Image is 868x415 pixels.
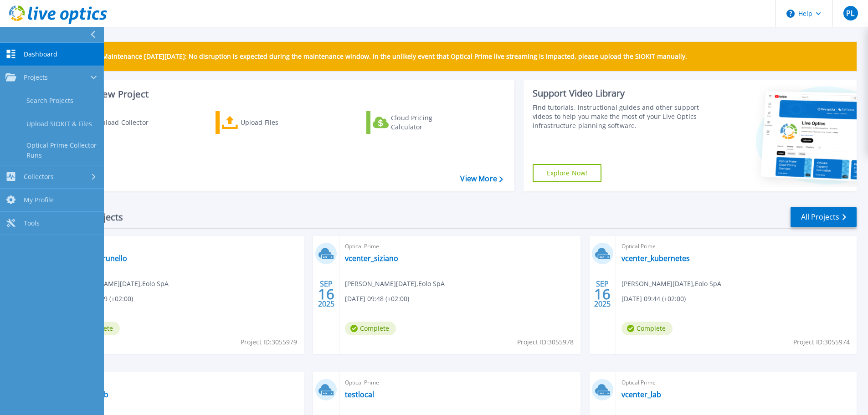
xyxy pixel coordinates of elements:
span: [DATE] 09:48 (+02:00) [345,294,409,304]
span: Optical Prime [69,378,298,388]
span: [PERSON_NAME][DATE] , Eolo SpA [69,279,169,289]
a: vcenter_lab [621,390,661,399]
span: Project ID: 3055979 [241,337,297,347]
span: [DATE] 09:44 (+02:00) [621,294,686,304]
div: SEP 2025 [594,277,611,311]
a: All Projects [791,207,857,227]
span: Project ID: 3055978 [517,337,574,347]
span: Optical Prime [621,378,851,388]
div: Support Video Library [533,87,703,99]
span: Optical Prime [345,241,575,251]
a: vcenter_kubernetes [621,254,690,263]
a: View More [460,174,503,183]
div: Cloud Pricing Calculator [391,113,464,132]
span: Optical Prime [621,241,851,251]
span: Dashboard [24,50,57,58]
span: Optical Prime [69,241,298,251]
div: SEP 2025 [318,277,335,311]
span: Projects [24,73,48,82]
span: Complete [345,322,396,335]
div: Upload Files [241,113,313,132]
a: testlocal [345,390,374,399]
a: Explore Now! [533,164,602,182]
p: Scheduled Maintenance [DATE][DATE]: No disruption is expected during the maintenance window. In t... [68,53,687,60]
h3: Start a New Project [65,89,503,99]
span: [PERSON_NAME][DATE] , Eolo SpA [345,279,445,289]
span: PL [846,10,854,17]
a: vcenter_siziano [345,254,398,263]
span: Optical Prime [345,378,575,388]
span: Tools [24,219,40,227]
span: Collectors [24,173,54,181]
a: Cloud Pricing Calculator [366,111,468,134]
a: Download Collector [65,111,166,134]
a: Upload Files [216,111,317,134]
span: Complete [621,322,673,335]
span: Project ID: 3055974 [793,337,850,347]
span: 16 [594,290,611,298]
span: [PERSON_NAME][DATE] , Eolo SpA [621,279,721,289]
span: My Profile [24,196,54,204]
div: Find tutorials, instructional guides and other support videos to help you make the most of your L... [533,103,703,130]
div: Download Collector [88,113,161,132]
span: 16 [318,290,334,298]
